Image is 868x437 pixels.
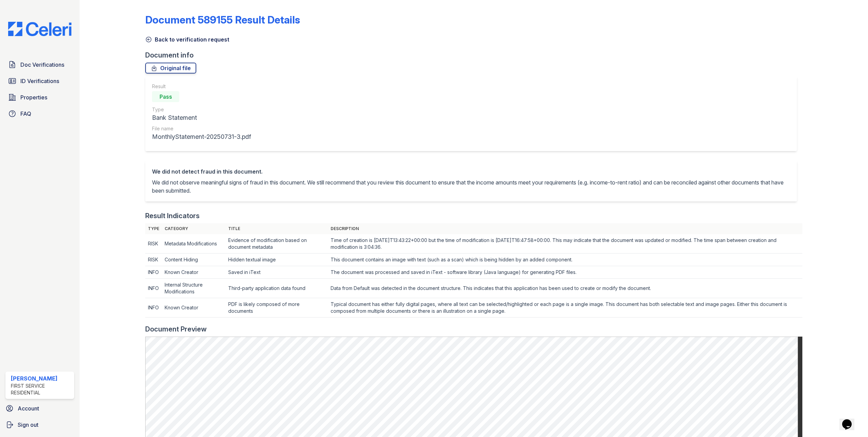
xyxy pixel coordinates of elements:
[5,91,74,104] a: Properties
[5,107,74,120] a: FAQ
[145,63,196,74] a: Original file
[152,178,790,195] p: We did not observe meaningful signs of fraud in this document. We still recommend that you review...
[11,374,71,383] div: [PERSON_NAME]
[162,234,226,254] td: Metadata Modifications
[145,298,162,318] td: INFO
[839,410,861,430] iframe: chat widget
[145,279,162,298] td: INFO
[328,234,802,254] td: Time of creation is [DATE]T13:43:22+00:00 but the time of modification is [DATE]T16:47:58+00:00. ...
[11,383,71,396] div: First Service Residential
[226,223,328,234] th: Title
[145,254,162,266] td: RISK
[145,35,229,44] a: Back to verification request
[5,74,74,88] a: ID Verifications
[328,254,802,266] td: This document contains an image with text (such as a scan) which is being hidden by an added comp...
[145,266,162,279] td: INFO
[145,234,162,254] td: RISK
[162,266,226,279] td: Known Creator
[152,113,251,123] div: Bank Statement
[162,223,226,234] th: Category
[226,279,328,298] td: Third-party application data found
[152,83,251,90] div: Result
[226,234,328,254] td: Evidence of modification based on document metadata
[152,132,251,142] div: MonthlyStatement-20250731-3.pdf
[162,279,226,298] td: Internal Structure Modifications
[328,223,802,234] th: Description
[162,254,226,266] td: Content Hiding
[145,223,162,234] th: Type
[145,211,200,221] div: Result Indicators
[226,254,328,266] td: Hidden textual image
[152,91,179,102] div: Pass
[20,61,64,69] span: Doc Verifications
[3,22,77,36] img: CE_Logo_Blue-a8612792a0a2168367f1c8372b55b34899dd931a85d93a1a3d3e32e68fde9ad4.png
[145,324,207,334] div: Document Preview
[3,402,77,415] a: Account
[18,421,38,429] span: Sign out
[145,50,802,60] div: Document info
[5,58,74,71] a: Doc Verifications
[328,279,802,298] td: Data from Default was detected in the document structure. This indicates that this application ha...
[226,266,328,279] td: Saved in iText
[20,77,59,85] span: ID Verifications
[152,167,790,176] div: We did not detect fraud in this document.
[328,266,802,279] td: The document was processed and saved in iText - software library (Java language) for generating P...
[145,14,300,26] a: Document 589155 Result Details
[3,418,77,432] a: Sign out
[20,110,31,118] span: FAQ
[18,404,39,412] span: Account
[152,125,251,132] div: File name
[226,298,328,318] td: PDF is likely composed of more documents
[20,93,47,101] span: Properties
[162,298,226,318] td: Known Creator
[328,298,802,318] td: Typical document has either fully digital pages, where all text can be selected/highlighted or ea...
[152,106,251,113] div: Type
